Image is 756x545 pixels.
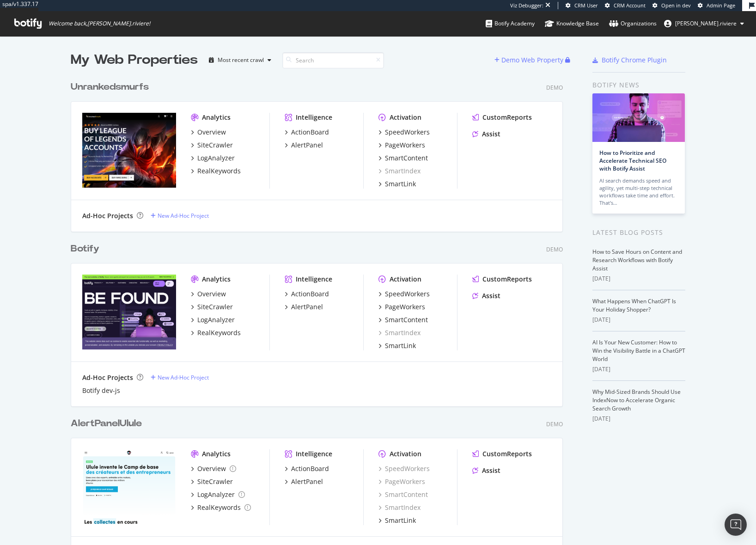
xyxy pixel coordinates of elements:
a: SpeedWorkers [378,464,430,473]
div: Activation [390,113,421,122]
div: Intelligence [296,449,332,459]
div: SiteCrawler [197,477,233,486]
a: SiteCrawler [191,477,233,486]
a: What Happens When ChatGPT Is Your Holiday Shopper? [592,297,676,313]
a: Assist [472,291,500,300]
span: Admin Page [707,2,735,9]
img: Unrankedsmurfs [82,113,176,188]
div: CustomReports [482,113,532,122]
a: SiteCrawler [191,141,233,150]
div: Analytics [202,113,231,122]
img: Botify [82,275,176,349]
a: How to Save Hours on Content and Research Workflows with Botify Assist [592,248,682,272]
div: SmartLink [385,179,416,189]
a: New Ad-Hoc Project [151,212,209,220]
a: SpeedWorkers [378,289,430,299]
a: PageWorkers [378,477,425,486]
a: Assist [472,466,500,475]
a: Botify dev-js [82,386,120,395]
div: ActionBoard [291,464,329,473]
div: SmartLink [385,516,416,525]
div: Most recent crawl [218,57,264,63]
div: SiteCrawler [197,302,233,312]
div: Overview [197,464,226,473]
div: RealKeywords [197,328,241,337]
a: SiteCrawler [191,302,233,312]
button: Demo Web Property [494,53,565,67]
a: ActionBoard [285,289,329,299]
span: emmanuel.riviere [675,19,737,27]
a: Organizations [609,11,657,36]
div: ActionBoard [291,128,329,137]
div: Assist [482,129,500,139]
div: CustomReports [482,275,532,284]
a: Botify [71,242,103,256]
div: Viz Debugger: [510,2,543,9]
div: SmartContent [385,315,428,325]
a: AI Is Your New Customer: How to Win the Visibility Battle in a ChatGPT World [592,338,685,363]
img: How to Prioritize and Accelerate Technical SEO with Botify Assist [592,93,685,142]
a: AlertPanel [285,302,323,312]
div: New Ad-Hoc Project [158,374,209,381]
div: SiteCrawler [197,141,233,150]
a: SmartContent [378,490,428,499]
a: Overview [191,128,226,137]
a: CustomReports [472,113,532,122]
div: AlertPanel [291,302,323,312]
span: CRM User [574,2,598,9]
div: AlertPanel [291,477,323,486]
div: Ad-Hoc Projects [82,373,133,382]
div: SmartIndex [378,328,421,337]
div: Demo [546,245,563,253]
button: Most recent crawl [205,53,275,67]
div: Botify Chrome Plugin [602,55,667,65]
div: Demo [546,84,563,92]
div: LogAnalyzer [197,315,235,325]
div: [DATE] [592,316,685,324]
div: CustomReports [482,449,532,459]
div: RealKeywords [197,166,241,176]
div: Assist [482,466,500,475]
div: Overview [197,128,226,137]
a: LogAnalyzer [191,490,245,499]
a: CustomReports [472,275,532,284]
div: SmartLink [385,341,416,350]
div: Demo [546,420,563,428]
a: CRM Account [605,2,646,9]
a: Botify Chrome Plugin [592,55,667,65]
a: SmartLink [378,179,416,189]
a: SmartIndex [378,503,421,512]
a: RealKeywords [191,503,251,512]
div: My Web Properties [71,51,198,69]
div: Botify Academy [486,19,535,28]
a: Knowledge Base [545,11,599,36]
img: AlertPanelUlule [82,449,176,524]
a: Admin Page [698,2,735,9]
div: ActionBoard [291,289,329,299]
div: Assist [482,291,500,300]
a: Unrankedsmurfs [71,80,152,94]
div: PageWorkers [385,302,425,312]
input: Search [282,52,384,68]
a: SmartIndex [378,166,421,176]
a: RealKeywords [191,328,241,337]
a: CRM User [566,2,598,9]
div: Activation [390,275,421,284]
div: [DATE] [592,415,685,423]
div: AlertPanelUlule [71,417,142,430]
div: Organizations [609,19,657,28]
span: Open in dev [661,2,691,9]
a: AlertPanel [285,141,323,150]
div: SpeedWorkers [385,128,430,137]
div: Intelligence [296,275,332,284]
div: LogAnalyzer [197,153,235,163]
div: PageWorkers [385,141,425,150]
a: Open in dev [652,2,691,9]
div: [DATE] [592,275,685,283]
div: Ad-Hoc Projects [82,211,133,220]
div: LogAnalyzer [197,490,235,499]
a: CustomReports [472,449,532,459]
div: Intelligence [296,113,332,122]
